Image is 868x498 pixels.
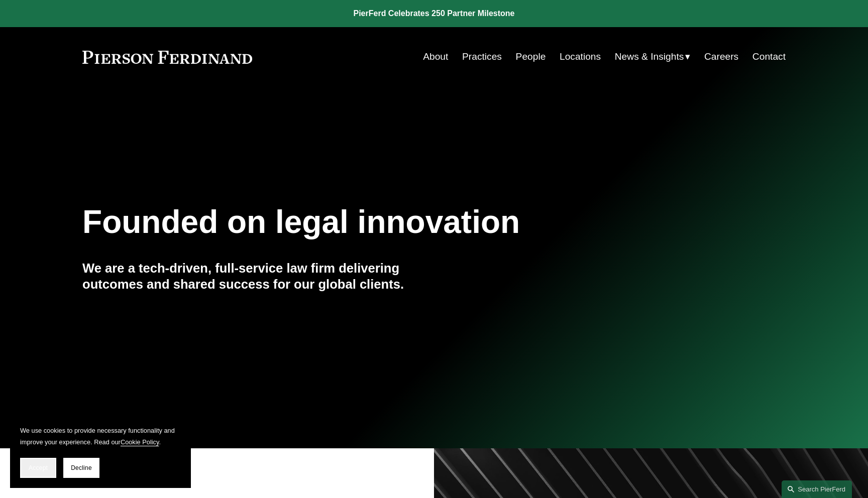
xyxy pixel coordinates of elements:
[20,425,181,448] p: We use cookies to provide necessary functionality and improve your experience. Read our .
[782,480,852,498] a: Search this site
[71,464,92,471] span: Decline
[63,458,99,478] button: Decline
[615,48,684,66] span: News & Insights
[82,204,669,240] h1: Founded on legal innovation
[29,464,48,471] span: Accept
[516,47,546,66] a: People
[615,47,691,66] a: folder dropdown
[752,47,786,66] a: Contact
[121,438,159,446] a: Cookie Policy
[20,458,56,478] button: Accept
[560,47,601,66] a: Locations
[704,47,738,66] a: Careers
[10,415,191,488] section: Cookie banner
[82,260,434,293] h4: We are a tech-driven, full-service law firm delivering outcomes and shared success for our global...
[462,47,502,66] a: Practices
[423,47,448,66] a: About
